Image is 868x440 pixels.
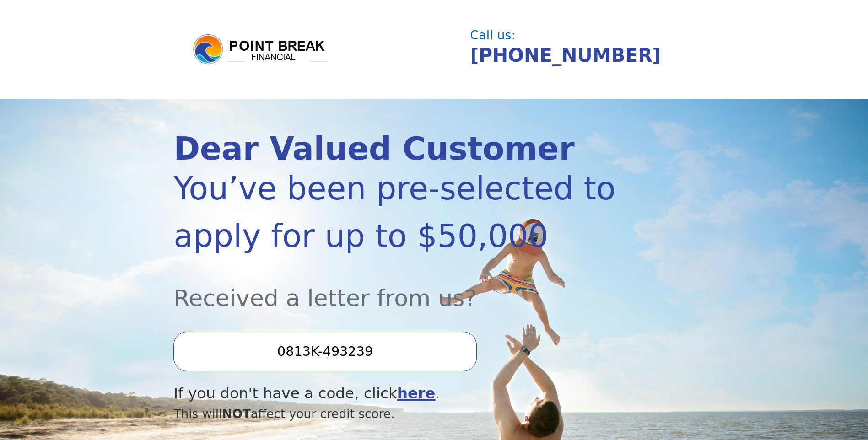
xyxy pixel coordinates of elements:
[470,44,661,66] a: [PHONE_NUMBER]
[173,260,616,315] div: Received a letter from us?
[192,33,329,66] img: logo.png
[222,407,251,421] span: NOT
[173,133,616,165] div: Dear Valued Customer
[173,332,476,371] input: Enter your Offer Code:
[173,165,616,260] div: You’ve been pre-selected to apply for up to $50,000
[173,405,616,423] div: This will affect your credit score.
[397,385,436,402] a: here
[470,29,687,41] div: Call us:
[173,382,616,405] div: If you don't have a code, click .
